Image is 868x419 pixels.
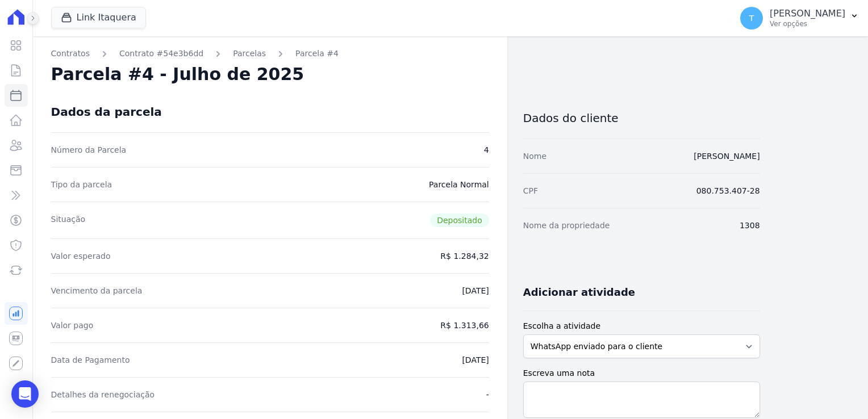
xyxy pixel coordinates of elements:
[749,14,754,22] span: T
[523,320,760,332] label: Escolha a atividade
[51,48,489,60] nav: Breadcrumb
[51,7,146,28] button: Link Itaquera
[429,179,489,190] dd: Parcela Normal
[51,179,112,190] dt: Tipo da parcela
[51,320,94,331] dt: Valor pago
[51,213,86,227] dt: Situação
[770,8,845,19] p: [PERSON_NAME]
[430,213,489,227] span: Depositado
[694,152,759,161] a: [PERSON_NAME]
[523,286,635,299] h3: Adicionar atividade
[484,144,489,156] dd: 4
[51,250,111,262] dt: Valor esperado
[51,285,143,296] dt: Vencimento da parcela
[696,185,760,196] dd: 080.753.407-28
[731,2,868,34] button: T [PERSON_NAME] Ver opções
[462,354,489,366] dd: [DATE]
[486,389,489,400] dd: -
[462,285,489,296] dd: [DATE]
[51,64,304,85] h2: Parcela #4 - Julho de 2025
[523,220,610,231] dt: Nome da propriedade
[523,367,760,379] label: Escreva uma nota
[51,144,127,156] dt: Número da Parcela
[770,19,845,28] p: Ver opções
[440,320,489,331] dd: R$ 1.313,66
[51,48,90,60] a: Contratos
[440,250,489,262] dd: R$ 1.284,32
[51,105,162,119] div: Dados da parcela
[233,48,266,60] a: Parcelas
[11,380,39,408] div: Open Intercom Messenger
[523,150,546,162] dt: Nome
[119,48,203,60] a: Contrato #54e3b6dd
[295,48,339,60] a: Parcela #4
[523,111,760,125] h3: Dados do cliente
[523,185,538,196] dt: CPF
[51,354,130,366] dt: Data de Pagamento
[51,389,155,400] dt: Detalhes da renegociação
[740,220,760,231] dd: 1308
